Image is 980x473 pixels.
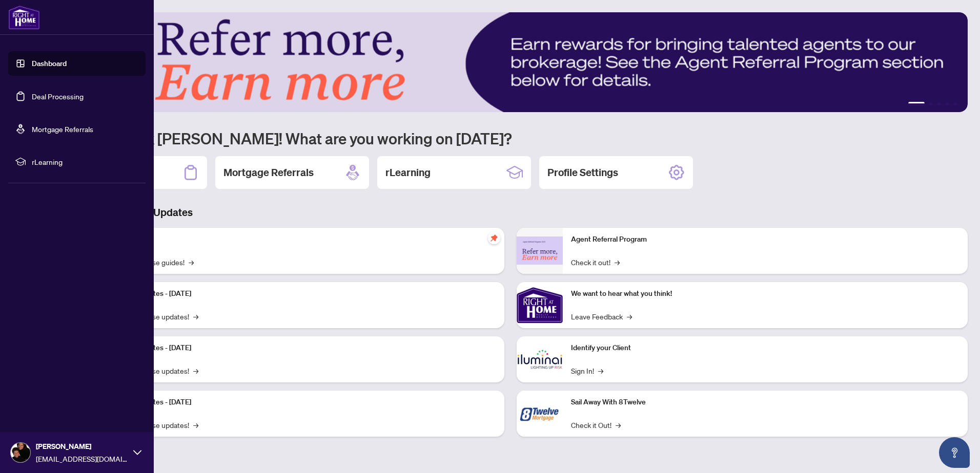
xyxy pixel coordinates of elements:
p: Self-Help [108,234,496,245]
p: Identify your Client [571,342,959,354]
img: logo [8,5,40,30]
span: [EMAIL_ADDRESS][DOMAIN_NAME] [36,453,128,464]
a: Mortgage Referrals [32,124,93,134]
h2: Profile Settings [547,165,618,180]
button: Open asap [939,437,970,468]
p: Sail Away With 8Twelve [571,397,959,408]
span: → [615,256,620,268]
p: We want to hear what you think! [571,288,959,299]
span: → [193,365,198,376]
span: [PERSON_NAME] [36,441,128,452]
span: → [193,311,198,322]
span: → [627,311,632,322]
button: 2 [929,102,933,106]
a: Check it Out!→ [571,419,621,431]
img: We want to hear what you think! [517,282,563,328]
img: Agent Referral Program [517,236,563,265]
button: 5 [953,102,957,106]
a: Leave Feedback→ [571,311,632,322]
h2: Mortgage Referrals [223,165,314,180]
span: → [189,256,194,268]
img: Sail Away With 8Twelve [517,391,563,437]
button: 3 [937,102,941,106]
span: rLearning [32,156,138,167]
button: 4 [945,102,949,106]
img: Slide 0 [53,12,968,112]
img: Identify your Client [517,336,563,382]
span: → [616,419,621,431]
span: → [598,365,603,376]
p: Platform Updates - [DATE] [108,397,496,408]
h3: Brokerage & Industry Updates [53,205,968,220]
span: pushpin [488,232,500,244]
a: Deal Processing [32,92,84,101]
p: Platform Updates - [DATE] [108,288,496,299]
a: Sign In!→ [571,365,603,376]
h2: rLearning [385,165,431,180]
h1: Welcome back [PERSON_NAME]! What are you working on [DATE]? [53,128,968,148]
p: Platform Updates - [DATE] [108,342,496,354]
button: 1 [908,102,925,106]
img: Profile Icon [11,443,30,462]
span: → [193,419,198,431]
a: Dashboard [32,59,67,68]
a: Check it out!→ [571,256,620,268]
p: Agent Referral Program [571,234,959,245]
